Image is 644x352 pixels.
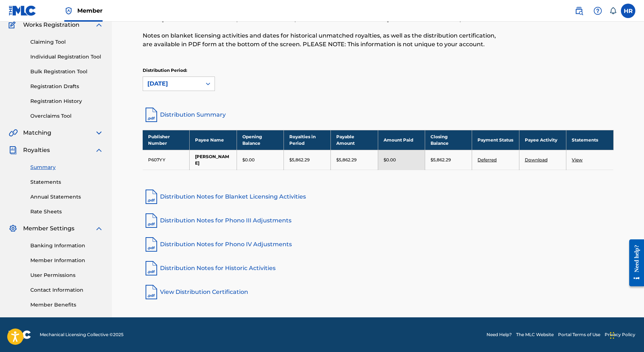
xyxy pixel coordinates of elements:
th: Amount Paid [378,130,425,150]
a: Registration History [30,97,103,105]
th: Statements [566,130,613,150]
td: P607YY [143,150,190,170]
img: Works Registration [9,21,18,29]
a: Distribution Notes for Phono IV Adjustments [143,236,614,253]
a: Public Search [572,4,586,18]
img: pdf [143,260,160,277]
a: Overclaims Tool [30,112,103,120]
p: $0.00 [242,157,255,163]
span: Mechanical Licensing Collective © 2025 [40,331,124,338]
img: expand [95,129,103,137]
a: Registration Drafts [30,83,103,90]
a: The MLC Website [516,331,554,338]
a: Statements [30,178,103,186]
a: Annual Statements [30,193,103,201]
th: Opening Balance [237,130,284,150]
p: Notes on blanket licensing activities and dates for historical unmatched royalties, as well as th... [143,31,505,49]
a: Portal Terms of Use [558,331,600,338]
a: Distribution Notes for Phono III Adjustments [143,212,614,229]
iframe: Resource Center [624,232,644,294]
img: Matching [9,129,18,137]
a: Need Help? [487,331,512,338]
div: User Menu [621,4,635,18]
a: Individual Registration Tool [30,53,103,61]
div: Notifications [609,7,617,14]
img: pdf [143,283,160,301]
a: Distribution Notes for Blanket Licensing Activities [143,188,614,205]
a: Bulk Registration Tool [30,68,103,75]
th: Payee Name [190,130,237,150]
p: $5,862.29 [431,157,451,163]
a: Download [525,157,548,162]
p: Distribution Period: [143,67,215,74]
a: Member Information [30,257,103,264]
img: pdf [143,236,160,253]
a: Rate Sheets [30,208,103,216]
a: View [572,157,583,162]
div: Help [591,4,605,18]
p: $5,862.29 [289,157,310,163]
img: expand [95,146,103,155]
th: Payment Status [472,130,519,150]
p: $0.00 [384,157,396,163]
img: pdf [143,188,160,205]
a: Banking Information [30,242,103,249]
img: expand [95,224,103,233]
span: Matching [23,129,51,137]
img: Member Settings [9,224,17,233]
div: [DATE] [147,79,197,88]
a: Distribution Summary [143,106,614,123]
img: expand [95,21,103,29]
span: Member Settings [23,224,74,233]
img: search [575,6,583,15]
img: logo [9,330,31,339]
th: Closing Balance [425,130,472,150]
iframe: Chat Widget [608,317,644,352]
span: Member [77,6,103,15]
a: View Distribution Certification [143,283,614,301]
a: Member Benefits [30,301,103,309]
img: help [593,6,602,15]
th: Royalties in Period [284,130,331,150]
img: Royalties [9,146,17,155]
a: Deferred [477,157,497,162]
img: Top Rightsholder [64,6,73,15]
th: Payee Activity [519,130,566,150]
a: Summary [30,164,103,171]
a: User Permissions [30,271,103,279]
img: pdf [143,212,160,229]
span: Royalties [23,146,50,155]
a: Distribution Notes for Historic Activities [143,260,614,277]
span: Works Registration [23,21,79,29]
a: Privacy Policy [605,331,635,338]
a: Claiming Tool [30,38,103,46]
th: Payable Amount [331,130,378,150]
div: Drag [610,325,614,346]
img: MLC Logo [9,5,36,16]
p: $5,862.29 [336,157,356,163]
td: [PERSON_NAME] [190,150,237,170]
a: Contact Information [30,286,103,294]
th: Publisher Number [143,130,190,150]
img: distribution-summary-pdf [143,106,160,123]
